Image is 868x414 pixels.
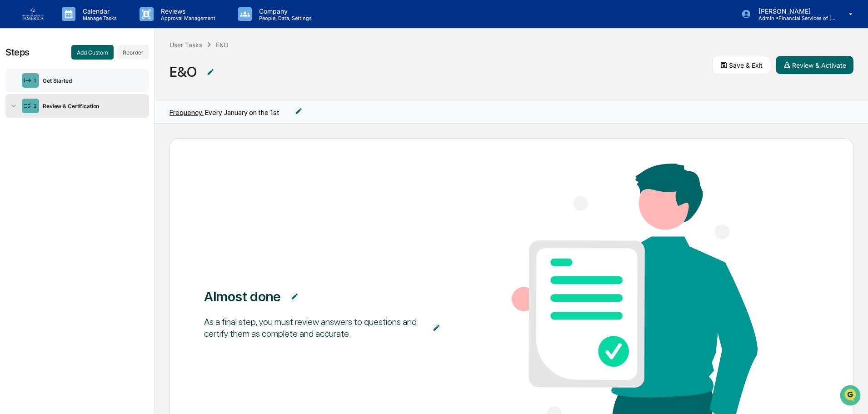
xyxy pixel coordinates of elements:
[170,108,279,117] div: Every January on the 1st
[31,79,115,86] div: We're available if you need us!
[712,56,770,74] button: Save & Exit
[34,103,37,109] div: 2
[18,115,59,124] span: Preclearance
[839,384,863,409] iframe: Open customer support
[751,15,836,21] p: Admin • Financial Services of [GEOGRAPHIC_DATA]
[24,41,150,51] input: Clear
[75,7,121,15] p: Calendar
[216,41,229,49] div: E&O
[252,15,316,21] p: People, Data, Settings
[9,133,16,140] div: 🔎
[170,41,202,49] div: User Tasks
[5,111,62,127] a: 🖐️Preclearance
[117,45,149,60] button: Reorder
[154,15,220,21] p: Approval Management
[9,70,25,86] img: 1746055101610-c473b297-6a78-478c-a979-82029cc54cd1
[206,68,215,77] img: Additional Document Icon
[9,115,16,123] div: 🖐️
[9,19,165,34] p: How can we help?
[5,128,61,145] a: 🔎Data Lookup
[18,132,57,141] span: Data Lookup
[432,324,441,333] img: Additional Document Icon
[5,47,30,58] div: Steps
[776,56,853,74] button: Review & Activate
[751,7,836,15] p: [PERSON_NAME]
[64,154,110,161] a: Powered byPylon
[39,103,142,110] div: Review & Certification
[204,288,281,304] div: Almost done
[155,72,165,83] button: Start new chat
[154,7,220,15] p: Reviews
[90,154,110,161] span: Pylon
[75,15,121,21] p: Manage Tasks
[34,77,36,84] div: 1
[294,107,303,116] img: Edit reporting range icon
[204,316,423,339] div: As a final step, you must review answers to questions and certify them as complete and accurate.
[31,70,149,79] div: Start new chat
[252,7,316,15] p: Company
[66,115,73,123] div: 🗄️
[22,8,44,20] img: logo
[71,45,114,60] button: Add Custom
[170,108,204,117] span: Frequency:
[39,77,142,84] div: Get Started
[290,292,299,301] img: Additional Document Icon
[75,115,113,124] span: Attestations
[170,64,197,80] div: E&O
[62,111,116,127] a: 🗄️Attestations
